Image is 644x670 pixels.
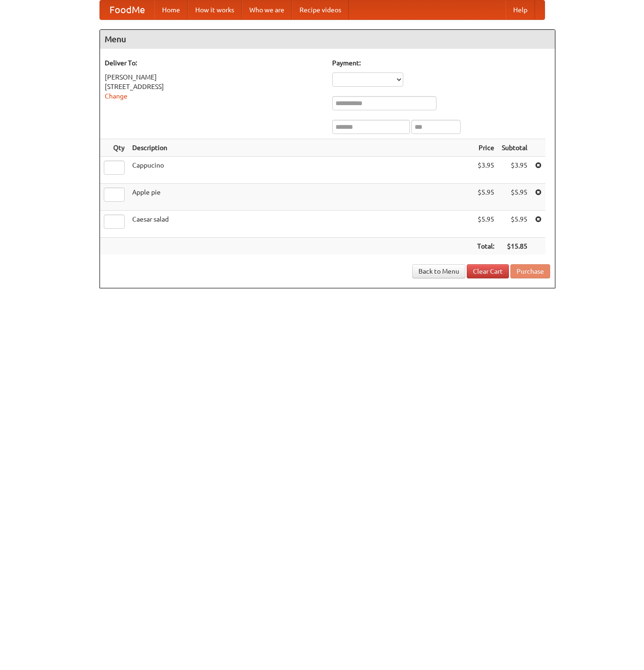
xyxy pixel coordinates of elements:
[498,238,531,255] th: $15.85
[510,264,550,278] button: Purchase
[473,211,498,238] td: $5.95
[473,157,498,184] td: $3.95
[105,82,323,91] div: [STREET_ADDRESS]
[128,157,473,184] td: Cappucino
[128,211,473,238] td: Caesar salad
[188,0,242,19] a: How it works
[100,0,154,19] a: FoodMe
[498,157,531,184] td: $3.95
[105,58,323,68] h5: Deliver To:
[498,139,531,157] th: Subtotal
[412,264,465,278] a: Back to Menu
[100,139,128,157] th: Qty
[105,92,127,100] a: Change
[473,238,498,255] th: Total:
[473,184,498,211] td: $5.95
[292,0,349,19] a: Recipe videos
[332,58,550,68] h5: Payment:
[154,0,188,19] a: Home
[498,211,531,238] td: $5.95
[242,0,292,19] a: Who we are
[128,139,473,157] th: Description
[506,0,535,19] a: Help
[128,184,473,211] td: Apple pie
[473,139,498,157] th: Price
[498,184,531,211] td: $5.95
[100,30,555,49] h4: Menu
[467,264,509,278] a: Clear Cart
[105,72,323,82] div: [PERSON_NAME]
